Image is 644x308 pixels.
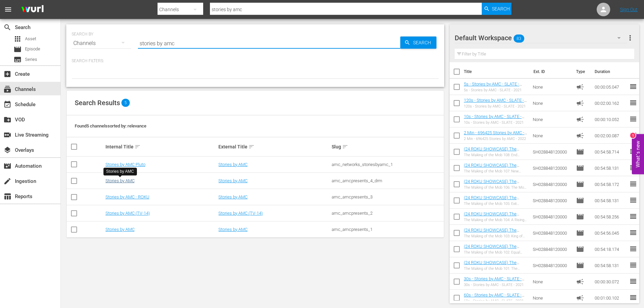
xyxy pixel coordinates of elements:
div: 120s - Stories by AMC - SLATE - 2021 [464,104,528,109]
a: (24 ROKU SHOWCASE) The Making of the Mob 105: Exit Strategy ((24 ROKU SHOWCASE) The Making of the... [464,195,526,220]
span: Asset [25,35,36,42]
a: 30s - Stories by AMC - SLATE - 2021 [464,276,524,286]
span: reorder [629,245,637,253]
div: 1 [630,133,636,138]
td: None [530,79,573,95]
span: Episode [576,229,584,237]
div: 30s - Stories by AMC - SLATE - 2021 [464,283,528,287]
span: 5 [121,99,130,107]
span: reorder [629,196,637,204]
div: amc_networks_storiesbyamc_1 [332,162,443,167]
span: event_available [3,100,11,109]
td: SH028848120000 [530,160,573,176]
div: Internal Title [105,143,217,151]
td: None [530,111,573,127]
span: sort [342,144,348,150]
button: Open Feedback Widget [632,134,644,174]
td: None [530,290,573,306]
a: (24 ROKU SHOWCASE) The Making of the Mob 107: New Frontiers ((24 ROKU SHOWCASE) The Making of the... [464,163,527,188]
span: Search [492,3,510,15]
td: 00:02:00.162 [592,95,629,111]
button: more_vert [626,30,634,46]
td: 00:00:05.047 [592,79,629,95]
span: Ad [576,83,584,91]
span: Overlays [3,146,11,154]
a: Stories by AMC (TV-14) [218,211,263,216]
th: Title [464,62,529,81]
a: Stories by AMC Pluto [105,162,145,167]
td: SH028848120000 [530,144,573,160]
button: Search [400,37,436,49]
div: amc_amcpresents_4_drm [332,178,443,183]
span: reorder [629,212,637,220]
td: None [530,95,573,111]
span: Search [3,23,11,31]
th: Ext. ID [529,62,572,81]
td: 00:54:58.131 [592,160,629,176]
div: The Making of the Mob 108: End Game [464,153,528,157]
a: (24 ROKU SHOWCASE) The Making of the Mob 103: King of [US_STATE] ((24 ROKU SHOWCASE) The Making o... [464,228,524,258]
a: 2 Min - 696425 Stories by AMC - 2022 [464,130,527,140]
span: Series [25,56,37,63]
div: amc_amcpresents_2 [332,211,443,216]
span: reorder [629,261,637,269]
div: The Making of the Mob 105: Exit Strategy [464,202,528,206]
td: 00:54:56.045 [592,225,629,241]
div: 60s - Stories by AMC - SLATE - 2021 [464,299,528,303]
span: reorder [629,82,637,91]
td: 00:00:30.072 [592,274,629,290]
button: Search [482,3,511,15]
div: Channels [72,34,131,53]
a: Stories by AMC [105,227,135,232]
td: None [530,274,573,290]
div: External Title [218,143,330,151]
td: SH028848120000 [530,209,573,225]
a: (24 ROKU SHOWCASE) The Making of the Mob 106: The Mob At War ((24 ROKU SHOWCASE) The Making of th... [464,179,526,204]
a: Sign Out [620,7,638,12]
span: reorder [629,277,637,285]
td: None [530,127,573,144]
span: Ad [576,294,584,302]
span: menu [4,5,12,14]
span: reorder [629,131,637,139]
td: 00:54:58.714 [592,144,629,160]
a: (24 ROKU SHOWCASE) The Making of the Mob 108: End Game ((24 ROKU SHOWCASE) The Making of the Mob ... [464,146,525,172]
td: 00:02:00.087 [592,127,629,144]
span: Create [3,70,11,78]
span: Ingestion [3,177,11,185]
span: switch_video [3,131,11,139]
span: Episode [576,196,584,205]
a: Stories by AMC [218,162,247,167]
span: reorder [629,293,637,302]
span: Search [410,37,436,49]
span: Ad [576,132,584,140]
div: The Making of the Mob 104: A Rising Threat [464,218,528,222]
span: Episode [576,148,584,156]
span: more_vert [626,34,634,42]
a: 5s - Stories by AMC - SLATE - 2021 [464,81,522,92]
span: reorder [629,147,637,156]
span: sort [135,144,141,150]
td: 00:54:58.256 [592,209,629,225]
td: 00:54:58.131 [592,257,629,274]
span: reorder [629,164,637,172]
div: The Making of the Mob 107: New Frontiers [464,169,528,173]
td: SH028848120000 [530,257,573,274]
a: 10s - Stories by AMC - SLATE - 2021 [464,114,524,124]
div: 10s - Stories by AMC - SLATE - 2021 [464,120,528,125]
span: Channels [3,85,11,93]
span: VOD [3,116,11,124]
a: Stories by AMC [218,227,247,232]
td: SH028848120000 [530,225,573,241]
span: reorder [629,180,637,188]
a: Stories by AMC [105,178,135,183]
span: Episode [576,261,584,269]
span: Episode [576,245,584,253]
div: amc_amcpresents_1 [332,227,443,232]
span: reorder [629,99,637,107]
span: reorder [629,229,637,237]
span: Episode [576,180,584,188]
img: ans4CAIJ8jUAAAAAAAAAAAAAAAAAAAAAAAAgQb4GAAAAAAAAAAAAAAAAAAAAAAAAJMjXAAAAAAAAAAAAAAAAAAAAAAAAgAT5G... [16,2,49,18]
span: Episode [576,164,584,172]
span: Episode [25,46,40,52]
